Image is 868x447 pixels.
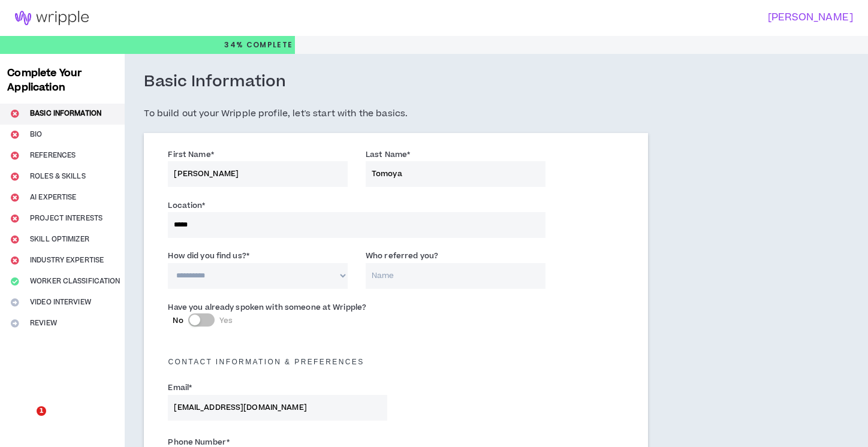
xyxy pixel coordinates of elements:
[159,358,633,366] h5: Contact Information & preferences
[243,40,293,50] span: Complete
[188,313,215,327] button: NoYes
[168,378,192,397] label: Email
[168,161,348,187] input: First Name
[219,315,233,326] span: Yes
[37,406,46,416] span: 1
[427,12,854,23] h3: [PERSON_NAME]
[168,298,366,317] label: Have you already spoken with someone at Wripple?
[2,66,122,95] h3: Complete Your Application
[224,36,293,54] p: 34%
[366,145,410,164] label: Last Name
[144,107,648,121] h5: To build out your Wripple profile, let's start with the basics.
[366,161,545,187] input: Last Name
[366,246,438,265] label: Who referred you?
[168,196,205,215] label: Location
[12,406,41,435] iframe: Intercom live chat
[168,246,249,265] label: How did you find us?
[144,72,286,92] h3: Basic Information
[173,315,183,326] span: No
[168,395,387,421] input: Enter Email
[168,145,213,164] label: First Name
[366,263,545,289] input: Name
